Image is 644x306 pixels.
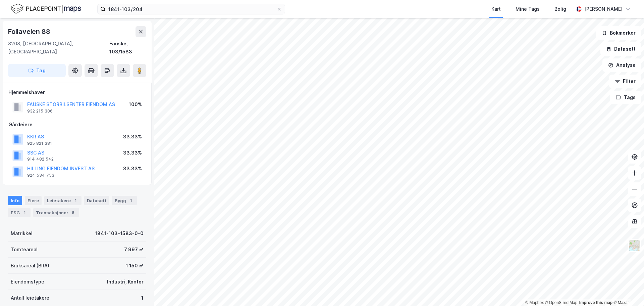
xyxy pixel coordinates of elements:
[33,208,79,217] div: Transaksjoner
[25,196,42,205] div: Eiere
[109,40,146,56] div: Fauske, 103/1583
[610,274,644,306] iframe: Chat Widget
[27,108,53,114] div: 932 215 306
[44,196,82,205] div: Leietakere
[602,58,641,72] button: Analyse
[491,5,501,13] div: Kart
[27,141,52,146] div: 925 821 381
[8,196,22,205] div: Info
[84,196,109,205] div: Datasett
[516,5,540,13] div: Mine Tags
[584,5,623,13] div: [PERSON_NAME]
[610,91,641,104] button: Tags
[126,262,144,270] div: 1 150 ㎡
[21,209,28,216] div: 1
[579,300,612,305] a: Improve this map
[11,3,81,15] img: logo.f888ab2527a4732fd821a326f86c7f29.svg
[112,196,137,205] div: Bygg
[525,300,544,305] a: Mapbox
[27,157,54,162] div: 914 482 542
[610,274,644,306] div: Kontrollprogram for chat
[609,75,641,88] button: Filter
[107,278,144,286] div: Industri, Kontor
[123,133,142,141] div: 33.33%
[8,88,146,96] div: Hjemmelshaver
[27,173,54,178] div: 924 534 753
[600,42,641,56] button: Datasett
[95,229,144,237] div: 1841-103-1583-0-0
[141,294,144,302] div: 1
[596,26,641,40] button: Bokmerker
[628,239,641,252] img: Z
[11,246,38,254] div: Tomteareal
[554,5,566,13] div: Bolig
[11,278,44,286] div: Eiendomstype
[11,229,33,237] div: Matrikkel
[106,4,277,14] input: Søk på adresse, matrikkel, gårdeiere, leietakere eller personer
[127,197,134,204] div: 1
[8,64,66,77] button: Tag
[11,294,49,302] div: Antall leietakere
[545,300,578,305] a: OpenStreetMap
[8,26,51,37] div: Follaveien 88
[11,262,49,270] div: Bruksareal (BRA)
[8,208,31,217] div: ESG
[129,100,142,108] div: 100%
[70,209,76,216] div: 5
[72,197,79,204] div: 1
[8,40,109,56] div: 8208, [GEOGRAPHIC_DATA], [GEOGRAPHIC_DATA]
[8,121,146,129] div: Gårdeiere
[124,246,144,254] div: 7 997 ㎡
[123,149,142,157] div: 33.33%
[123,165,142,173] div: 33.33%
